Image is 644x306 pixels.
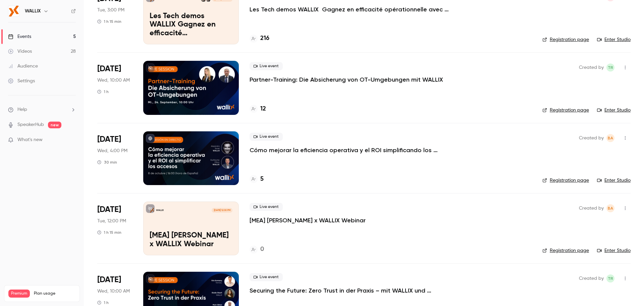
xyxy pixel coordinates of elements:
span: [DATE] [97,63,121,74]
span: TR [608,63,613,72]
h4: 0 [260,245,264,254]
li: help-dropdown-opener [8,106,76,113]
p: [MEA] [PERSON_NAME] x WALLIX Webinar [150,231,232,249]
a: Partner-Training: Die Absicherung von OT-Umgebungen mit WALLIX [250,76,443,84]
span: Live event [250,62,283,70]
div: 1 h [97,300,109,305]
span: TR [608,274,613,282]
h4: 12 [260,104,266,114]
span: Live event [250,203,283,211]
a: 0 [250,245,264,254]
a: 12 [250,104,266,114]
a: Registration page [542,107,589,114]
span: Premium [8,290,30,298]
div: Videos [8,48,32,55]
a: Registration page [542,36,589,43]
span: Wed, 10:00 AM [97,77,130,84]
a: Cómo mejorar la eficiencia operativa y el ROI simplificando los accesos [250,146,451,154]
span: Thomas Reinhard [606,63,614,72]
a: Enter Studio [597,177,631,184]
span: new [48,122,61,128]
span: Tue, 12:00 PM [97,218,126,224]
span: [DATE] 12:00 PM [212,208,232,213]
span: Bea Andres [606,134,614,142]
span: Live event [250,273,283,281]
div: Settings [8,78,35,84]
div: Sep 24 Wed, 10:00 AM (Europe/Paris) [97,61,132,115]
span: BA [608,134,613,142]
div: 1 h [97,89,109,94]
span: [DATE] [97,134,121,145]
h6: WALLIX [25,8,41,14]
div: Audience [8,63,38,70]
a: 216 [250,34,269,43]
span: Created by [579,63,604,72]
p: Les Tech demos WALLIX Gagnez en efficacité opérationnelle avec WALLIX PAM [150,12,232,38]
img: WALLIX [8,6,19,16]
span: What's new [17,136,43,143]
a: [MEA] [PERSON_NAME] x WALLIX Webinar [250,216,366,224]
div: Oct 8 Wed, 4:00 PM (Europe/Madrid) [97,131,132,185]
a: Registration page [542,177,589,184]
span: Bea Andres [606,204,614,212]
span: Created by [579,274,604,282]
div: Events [8,33,31,40]
span: Live event [250,133,283,141]
a: Registration page [542,247,589,254]
a: [MEA] Schneider x WALLIX WebinarWALLIX[DATE] 12:00 PM[MEA] [PERSON_NAME] x WALLIX Webinar [143,202,239,255]
span: Wed, 10:00 AM [97,288,130,295]
a: Enter Studio [597,36,631,43]
a: SpeakerHub [17,121,44,128]
div: 30 min [97,160,117,165]
h4: 216 [260,34,269,43]
span: Wed, 4:00 PM [97,147,127,154]
span: Plan usage [34,291,75,296]
span: Created by [579,204,604,212]
span: Thomas Reinhard [606,274,614,282]
span: BA [608,204,613,212]
a: Securing the Future: Zero Trust in der Praxis – mit WALLIX und Techway [250,287,451,295]
a: Les Tech demos WALLIX Gagnez en efficacité opérationnelle avec WALLIX PAM [250,5,451,13]
div: 1 h 15 min [97,19,121,24]
span: Help [17,106,27,113]
a: 5 [250,175,264,184]
span: [DATE] [97,204,121,215]
span: [DATE] [97,274,121,285]
div: 1 h 15 min [97,230,121,235]
a: Enter Studio [597,247,631,254]
p: WALLIX [156,209,164,212]
h4: 5 [260,175,264,184]
span: Tue, 3:00 PM [97,7,124,13]
a: Enter Studio [597,107,631,114]
span: Created by [579,134,604,142]
iframe: Noticeable Trigger [68,137,76,143]
div: Oct 21 Tue, 12:00 PM (Europe/Madrid) [97,202,132,255]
